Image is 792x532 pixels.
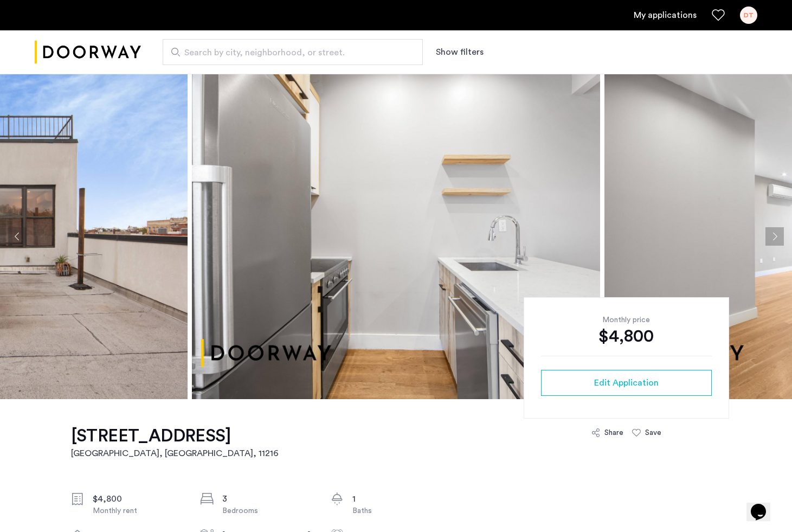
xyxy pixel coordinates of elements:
div: Share [604,427,623,438]
span: Edit Application [594,376,659,389]
button: button [541,370,712,396]
img: logo [35,32,141,73]
div: Bedrooms [222,505,313,516]
input: Apartment Search [163,39,423,65]
div: Monthly rent [93,505,184,516]
a: [STREET_ADDRESS][GEOGRAPHIC_DATA], [GEOGRAPHIC_DATA], 11216 [71,425,279,460]
a: My application [634,9,697,22]
a: Cazamio logo [35,32,141,73]
div: Baths [352,505,443,516]
div: 1 [352,492,443,505]
div: 3 [222,492,313,505]
div: Monthly price [541,315,712,325]
button: Next apartment [765,227,784,246]
div: DT [740,7,757,24]
div: $4,800 [93,492,184,505]
iframe: chat widget [746,489,781,521]
button: Show or hide filters [436,46,484,59]
div: $4,800 [541,325,712,347]
img: apartment [192,74,600,399]
button: Previous apartment [8,227,27,246]
a: Favorites [712,9,725,22]
div: Save [645,427,661,438]
h1: [STREET_ADDRESS] [71,425,279,447]
h2: [GEOGRAPHIC_DATA], [GEOGRAPHIC_DATA] , 11216 [71,447,279,460]
span: Search by city, neighborhood, or street. [184,46,392,59]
